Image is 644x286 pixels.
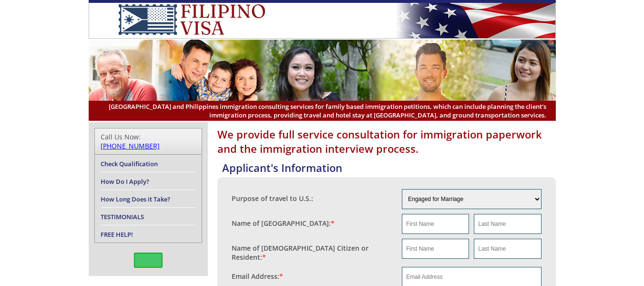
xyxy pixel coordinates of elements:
a: How Long Does it Take? [101,195,170,203]
input: Last Name [474,214,541,234]
a: How Do I Apply? [101,177,149,186]
h1: We provide full service consultation for immigration paperwork and the immigration interview proc... [217,127,556,156]
a: Check Qualification [101,159,158,168]
label: Purpose of travel to U.S.: [232,194,313,203]
a: [PHONE_NUMBER] [101,141,160,150]
a: TESTIMONIALS [101,212,144,221]
span: [GEOGRAPHIC_DATA] and Philippines immigration consulting services for family based immigration pe... [98,102,546,119]
label: Name of [GEOGRAPHIC_DATA]: [232,219,335,228]
input: First Name [402,214,469,234]
h4: Applicant's Information [222,160,556,175]
a: FREE HELP! [101,230,133,239]
label: Name of [DEMOGRAPHIC_DATA] Citizen or Resident: [232,244,393,262]
input: First Name [402,239,469,259]
label: Email Address: [232,272,283,281]
div: Call Us Now: [101,132,196,150]
input: Last Name [474,239,541,259]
